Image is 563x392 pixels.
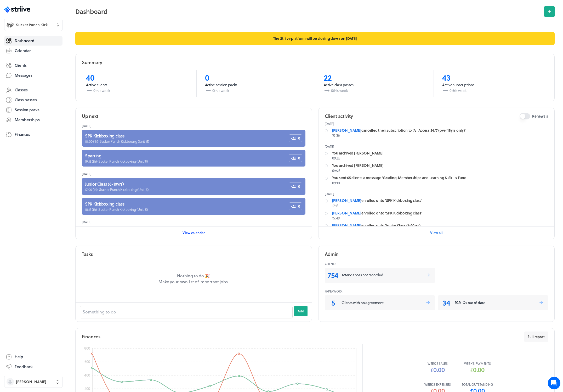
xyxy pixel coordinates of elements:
[430,230,443,235] span: View all
[4,115,62,125] a: Memberships
[4,71,62,80] a: Messages
[4,376,62,388] button: [PERSON_NAME]
[325,287,548,295] header: Paperwork
[7,21,14,29] img: Sucker Punch Kickboxing
[82,218,305,226] header: [DATE]
[473,365,485,374] span: 0.00
[342,272,425,278] p: Attendances not recorded
[82,251,93,257] h2: Tasks
[298,309,304,313] span: Add
[434,70,552,97] a: 43Active subscriptions0this week
[196,70,315,97] a: 0Active session packs0this week
[332,175,548,180] div: You sent 65 clients a message 'Grading, Memberships and Learning & Skills Fund'
[433,365,445,374] span: 0.00
[205,87,307,94] p: 0 this week
[442,73,544,82] p: 43
[4,362,62,372] button: Feedback
[8,94,20,98] span: [DATE]
[183,230,205,235] span: View calendar
[8,79,96,90] div: Hi TimThere is now a client exporter available in the system if you need it. There is a button th...
[82,59,102,66] h2: Summary
[528,334,545,339] span: Full report
[438,295,548,310] a: 34PAR-Qs out of date
[524,332,548,342] button: Full report
[548,377,560,389] iframe: gist-messenger-bubble-iframe
[9,57,84,62] h2: Recent conversations
[16,379,46,384] span: [PERSON_NAME]
[298,184,300,189] span: 0
[332,198,548,203] div: enrolled onto 'SPK Kickboxing class'
[15,38,34,43] span: Dashboard
[430,228,443,238] button: View all
[4,130,62,139] a: Finances
[4,46,62,56] a: Calendar
[84,58,95,61] span: See all
[332,180,548,186] p: 09:10
[332,163,548,168] div: You archived [PERSON_NAME]
[8,31,97,48] h2: We're here to help. Ask us anything!
[315,70,434,97] a: 22Active class passes0this week
[324,87,425,94] p: 0 this week
[15,364,33,369] span: Feedback
[15,354,23,360] span: Help
[325,295,435,310] a: 5Clients with no agreement
[327,297,339,308] p: 5
[82,170,305,178] header: [DATE]
[455,300,539,305] p: PAR-Qs out of date
[15,107,39,113] span: Session packs
[332,128,548,133] div: cancelled their subscription to 'All Access 24/7 (over 18yrs only)'
[442,82,544,87] p: Active subscriptions
[4,352,62,362] a: Help
[80,306,293,318] input: Something to do
[298,204,300,209] span: 0
[470,366,485,374] span: £
[332,223,361,228] a: [PERSON_NAME]
[15,73,32,78] span: Messages
[442,87,544,94] p: 0 this week
[325,192,548,196] p: [DATE]
[464,361,491,366] p: week 's payments
[332,151,548,156] div: You archived [PERSON_NAME]
[428,361,448,366] p: week 's sales
[8,90,96,94] div: [PERSON_NAME] •
[15,48,31,53] span: Calendar
[8,68,19,79] img: US
[332,211,548,216] div: enrolled onto 'SPK Kickboxing class'
[8,21,97,30] h1: Hi [PERSON_NAME]
[332,216,548,221] p: 15:49
[4,64,101,338] div: USHi TimThere is now a client exporter available in the system if you need it. There is a button ...
[520,113,530,119] button: Renewals
[294,306,308,316] button: Add
[325,268,435,283] a: 754Attendances not recorded
[4,85,62,95] a: Classes
[75,32,555,45] p: The Striive platform will be closing down on [DATE]
[324,82,425,87] p: Active class passes
[332,198,361,203] a: [PERSON_NAME]
[4,36,62,46] a: Dashboard
[15,63,27,68] span: Clients
[325,122,548,126] p: [DATE]
[325,251,339,257] h2: Admin
[324,73,425,82] p: 22
[82,113,98,119] h2: Up next
[84,345,90,351] tspan: 800
[4,61,62,70] a: Clients
[4,105,62,115] a: Session packs
[82,122,305,130] header: [DATE]
[152,273,235,285] p: Nothing to do 🎉 Make your own list of important jobs.
[205,73,307,82] p: 0
[332,156,548,161] p: 09:28
[86,73,188,82] p: 40
[332,203,548,208] p: 17:13
[183,228,205,238] button: View calendar
[332,133,548,138] p: 10:36
[15,87,28,93] span: Classes
[4,19,62,31] button: Sucker Punch KickboxingSucker Punch Kickboxing
[462,382,493,387] p: Total outstanding
[75,6,541,17] h2: Dashboard
[532,114,548,119] span: Renewals
[440,297,453,308] p: 34
[325,113,353,119] h2: Client activity
[82,333,100,340] h2: Finances
[327,270,339,280] p: 754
